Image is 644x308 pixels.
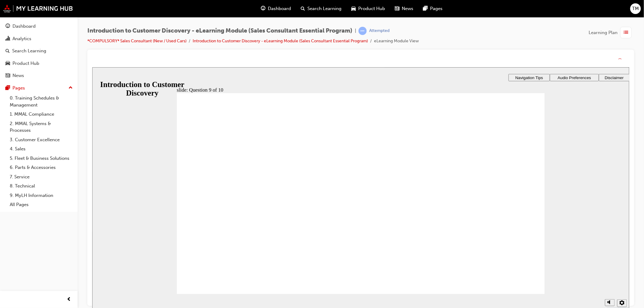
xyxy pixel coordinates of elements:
button: Disclaimer [507,7,537,14]
span: Dashboard [268,5,291,12]
span: Disclaimer [513,8,531,13]
span: prev-icon [67,296,72,303]
div: Product Hub [12,60,39,67]
button: TM [630,3,641,14]
span: learningRecordVerb_ATTEMPT-icon [359,27,367,35]
span: Product Hub [358,5,385,12]
a: 3. Customer Excellence [7,135,75,145]
a: 6. Parts & Accessories [7,163,75,172]
button: Pages [2,82,75,94]
span: News [402,5,413,12]
a: Analytics [2,33,75,44]
a: 1. MMAL Compliance [7,110,75,119]
a: car-iconProduct Hub [346,2,390,15]
div: Search Learning [12,47,46,54]
span: news-icon [395,5,399,12]
span: Learning Plan [589,29,618,36]
a: News [2,70,75,81]
a: 7. Service [7,172,75,182]
span: Navigation Tips [423,8,451,13]
span: search-icon [5,48,10,54]
button: Navigation Tips [416,7,458,14]
div: Pages [12,85,25,92]
span: Audio Preferences [466,8,499,13]
span: search-icon [301,5,305,12]
div: Attempted [369,28,390,34]
a: 2. MMAL Systems & Processes [7,119,75,135]
a: Product Hub [2,58,75,69]
a: 8. Technical [7,181,75,191]
span: guage-icon [5,24,10,29]
span: up-icon [68,84,73,92]
img: mmal [3,5,73,12]
button: Mute (Ctrl+Alt+M) [513,232,523,239]
span: Pages [430,5,443,12]
a: *COMPULSORY* Sales Consultant (New / Used Cars) [87,38,187,44]
a: news-iconNews [390,2,418,15]
span: guage-icon [261,5,265,12]
a: 0. Training Schedules & Management [7,93,75,110]
span: chart-icon [5,36,10,42]
div: misc controls [510,227,534,247]
span: pages-icon [5,86,10,91]
button: Audio Preferences [458,7,507,14]
a: guage-iconDashboard [256,2,296,15]
li: eLearning Module View [374,38,419,45]
a: All Pages [7,200,75,209]
div: News [12,72,24,79]
input: volume [513,240,553,244]
span: Search Learning [307,5,341,12]
a: Dashboard [2,21,75,32]
a: Search Learning [2,45,75,57]
button: Settings [525,232,535,240]
span: news-icon [5,73,10,79]
span: car-icon [351,5,356,12]
span: pages-icon [423,5,428,12]
button: Learning Plan [589,27,634,38]
a: Introduction to Customer Discovery - eLearning Module (Sales Consultant Essential Program) [193,38,368,44]
span: TM [632,5,639,12]
label: Zoom to fit [525,240,537,258]
span: list-icon [624,29,628,37]
a: 5. Fleet & Business Solutions [7,154,75,163]
div: Analytics [12,35,31,42]
button: DashboardAnalyticsSearch LearningProduct HubNews [2,19,75,82]
span: | [355,27,356,34]
a: 4. Sales [7,144,75,154]
div: Dashboard [12,23,36,30]
span: Introduction to Customer Discovery - eLearning Module (Sales Consultant Essential Program) [87,27,352,34]
a: 9. MyLH Information [7,191,75,200]
a: pages-iconPages [418,2,447,15]
span: car-icon [5,61,10,66]
a: search-iconSearch Learning [296,2,346,15]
